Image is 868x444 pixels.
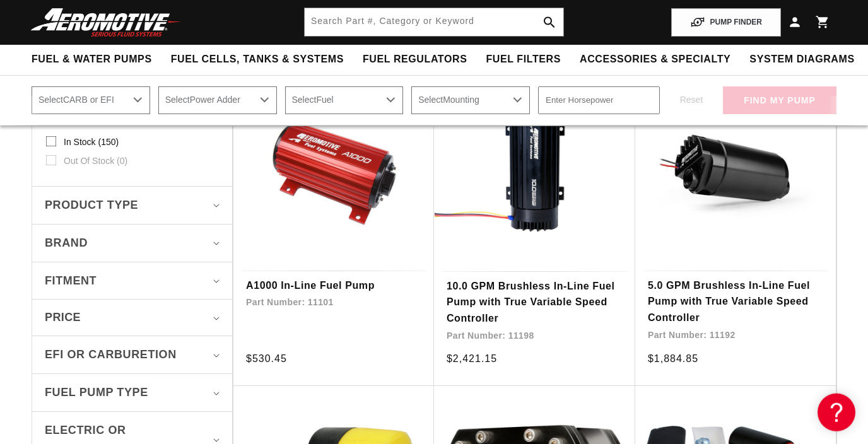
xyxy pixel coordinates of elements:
input: Enter Horsepower [538,86,660,114]
span: EFI or Carburetion [45,346,177,364]
summary: EFI or Carburetion (0 selected) [45,336,220,373]
span: Price [45,309,81,326]
summary: System Diagrams [740,45,864,74]
img: Aeromotive [27,8,185,37]
summary: Fuel Regulators [353,45,476,74]
span: Fitment [45,272,97,290]
select: CARB or EFI [32,86,150,114]
span: Out of stock (0) [64,155,127,166]
a: 5.0 GPM Brushless In-Line Fuel Pump with True Variable Speed Controller [648,277,823,326]
span: Fuel & Water Pumps [32,53,152,66]
select: Power Adder [158,86,277,114]
select: Fuel [285,86,404,114]
span: Accessories & Specialty [580,53,730,66]
summary: Fuel & Water Pumps [22,45,161,74]
summary: Product type (0 selected) [45,187,220,224]
span: Fuel Pump Type [45,383,148,402]
summary: Fuel Filters [476,45,570,74]
summary: Fuel Pump Type (0 selected) [45,374,220,411]
a: 10.0 GPM Brushless In-Line Fuel Pump with True Variable Speed Controller [447,278,623,327]
button: PUMP FINDER [671,8,781,37]
a: A1000 In-Line Fuel Pump [246,277,421,294]
span: System Diagrams [749,53,854,66]
span: Fuel Regulators [363,53,467,66]
button: search button [536,8,563,36]
span: Fuel Cells, Tanks & Systems [171,53,344,66]
span: Brand [45,234,88,252]
span: Fuel Filters [486,53,561,66]
summary: Brand (0 selected) [45,225,220,262]
select: Mounting [411,86,530,114]
summary: Fuel Cells, Tanks & Systems [161,45,353,74]
span: Product type [45,196,138,214]
summary: Price [45,300,220,336]
summary: Fitment (0 selected) [45,262,220,300]
span: In stock (150) [64,136,119,148]
input: Search by Part Number, Category or Keyword [305,8,563,36]
summary: Accessories & Specialty [570,45,740,74]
